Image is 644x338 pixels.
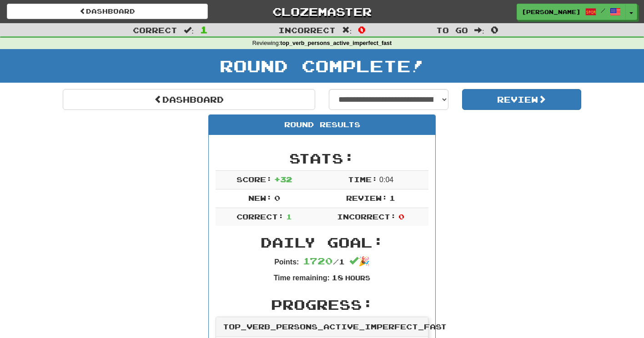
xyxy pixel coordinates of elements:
strong: Points: [274,258,299,266]
a: Dashboard [7,4,208,19]
span: Score: [236,175,272,184]
span: 0 [358,24,366,35]
a: Dashboard [63,89,315,110]
span: / 1 [303,257,345,266]
span: 1 [389,194,395,202]
a: [PERSON_NAME] / [517,4,626,20]
h1: Round Complete! [3,57,641,75]
a: Clozemaster [221,4,423,20]
strong: top_verb_persons_active_imperfect_fast [280,40,392,46]
span: : [184,26,194,34]
h2: Stats: [216,151,428,166]
span: 0 [491,24,498,35]
span: 1720 [303,255,333,266]
span: : [342,26,352,34]
span: Time: [348,175,377,184]
h2: Daily Goal: [216,235,428,250]
span: 1 [286,212,292,221]
span: 0 : 0 4 [379,176,393,184]
span: [PERSON_NAME] [522,8,581,16]
span: 0 [398,212,404,221]
strong: Time remaining: [274,274,330,282]
span: To go [436,25,468,35]
span: Incorrect: [337,212,396,221]
button: Review [462,89,582,110]
span: : [474,26,484,34]
span: New: [248,194,272,202]
span: / [601,7,605,14]
span: Correct [133,25,177,35]
span: Review: [346,194,387,202]
span: 🎉 [349,256,370,266]
span: 0 [274,194,280,202]
span: Incorrect [278,25,336,35]
div: top_verb_persons_active_imperfect_fast [216,317,428,337]
span: 18 [332,273,343,282]
h2: Progress: [216,297,428,312]
span: Correct: [236,212,284,221]
span: 1 [200,24,208,35]
small: Hours [345,274,370,282]
div: Round Results [209,115,435,135]
span: + 32 [274,175,292,184]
